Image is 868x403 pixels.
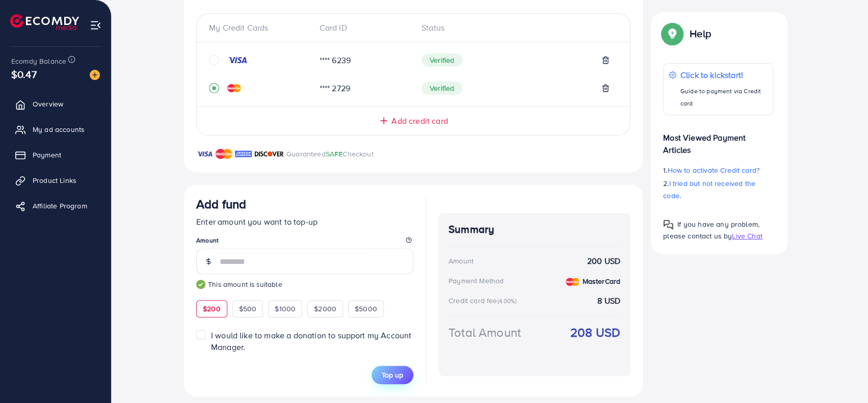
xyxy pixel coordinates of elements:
[680,69,768,81] p: Click to kickstart!
[90,70,100,80] img: image
[33,175,76,185] span: Product Links
[8,145,103,165] a: Payment
[449,276,504,286] div: Payment Method
[690,28,711,40] p: Help
[211,330,411,353] span: I would like to make a donation to support my Account Manager.
[8,94,103,114] a: Overview
[372,366,413,384] button: Top up
[33,124,85,135] span: My ad accounts
[663,219,759,241] span: If you have any problem, please contact us by
[587,255,620,267] strong: 200 USD
[275,304,296,314] span: $1000
[597,295,620,307] strong: 8 USD
[10,14,79,30] img: logo
[196,148,213,160] img: brand
[209,55,219,65] svg: circle
[216,148,232,160] img: brand
[196,216,413,228] p: Enter amount you want to top-up
[825,357,860,395] iframe: Chat
[314,304,336,314] span: $2000
[449,223,620,236] h4: Summary
[196,280,205,289] img: guide
[11,67,37,82] span: $0.47
[570,324,620,341] strong: 208 USD
[667,165,759,175] span: How to activate Credit card?
[209,83,219,93] svg: record circle
[663,178,755,201] span: I tried but not received the code.
[663,24,681,43] img: Popup guide
[33,99,63,109] span: Overview
[326,149,343,159] span: SAFE
[311,22,414,34] div: Card ID
[732,231,762,241] span: Live Chat
[239,304,257,314] span: $500
[11,56,66,66] span: Ecomdy Balance
[449,256,474,266] div: Amount
[196,197,246,211] h3: Add fund
[449,295,520,306] div: Credit card fee
[680,85,768,110] p: Guide to payment via Credit card
[254,148,284,160] img: brand
[196,279,413,289] small: This amount is suitable
[566,278,580,286] img: credit
[663,177,773,202] p: 2.
[422,53,462,67] span: Verified
[286,148,374,160] p: Guaranteed Checkout
[33,150,61,160] span: Payment
[33,201,87,211] span: Affiliate Program
[90,19,101,31] img: menu
[8,170,103,191] a: Product Links
[355,304,377,314] span: $5000
[235,148,252,160] img: brand
[209,22,311,34] div: My Credit Cards
[203,304,221,314] span: $200
[8,196,103,216] a: Affiliate Program
[8,119,103,140] a: My ad accounts
[582,276,620,286] strong: MasterCard
[227,56,248,64] img: credit
[196,236,413,249] legend: Amount
[497,297,516,305] small: (4.00%)
[663,220,673,230] img: Popup guide
[391,115,448,127] span: Add credit card
[663,123,773,156] p: Most Viewed Payment Articles
[227,84,241,92] img: credit
[382,370,403,380] span: Top up
[663,164,773,176] p: 1.
[413,22,618,34] div: Status
[449,324,521,341] div: Total Amount
[422,82,462,95] span: Verified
